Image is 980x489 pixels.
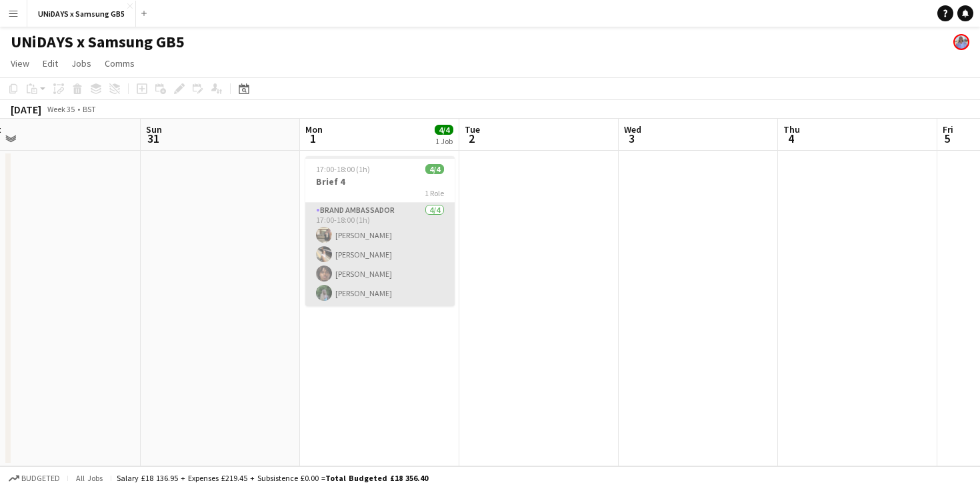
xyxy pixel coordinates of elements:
[27,1,136,27] button: UNiDAYS x Samsung GB5
[99,55,140,72] a: Comms
[11,57,29,69] span: View
[305,175,455,187] h3: Brief 4
[5,55,35,72] a: View
[783,123,800,135] span: Thu
[11,32,185,52] h1: UNiDAYS x Samsung GB5
[105,57,135,69] span: Comms
[624,123,641,135] span: Wed
[71,57,91,69] span: Jobs
[465,123,480,135] span: Tue
[21,474,60,483] span: Budgeted
[305,156,455,306] app-job-card: 17:00-18:00 (1h)4/4Brief 41 RoleBrand Ambassador4/417:00-18:00 (1h)[PERSON_NAME][PERSON_NAME][PER...
[943,123,953,135] span: Fri
[83,104,96,114] div: BST
[941,131,953,146] span: 5
[7,471,62,486] button: Budgeted
[435,136,453,146] div: 1 Job
[305,123,323,135] span: Mon
[425,164,444,174] span: 4/4
[117,473,428,483] div: Salary £18 136.95 + Expenses £219.45 + Subsistence £0.00 =
[435,125,453,135] span: 4/4
[144,131,162,146] span: 31
[316,164,370,174] span: 17:00-18:00 (1h)
[37,55,63,72] a: Edit
[463,131,480,146] span: 2
[953,34,969,50] app-user-avatar: Lucy Hillier
[43,57,58,69] span: Edit
[73,473,105,483] span: All jobs
[305,203,455,306] app-card-role: Brand Ambassador4/417:00-18:00 (1h)[PERSON_NAME][PERSON_NAME][PERSON_NAME][PERSON_NAME]
[425,188,444,198] span: 1 Role
[11,103,41,116] div: [DATE]
[781,131,800,146] span: 4
[303,131,323,146] span: 1
[44,104,77,114] span: Week 35
[66,55,97,72] a: Jobs
[146,123,162,135] span: Sun
[622,131,641,146] span: 3
[325,473,428,483] span: Total Budgeted £18 356.40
